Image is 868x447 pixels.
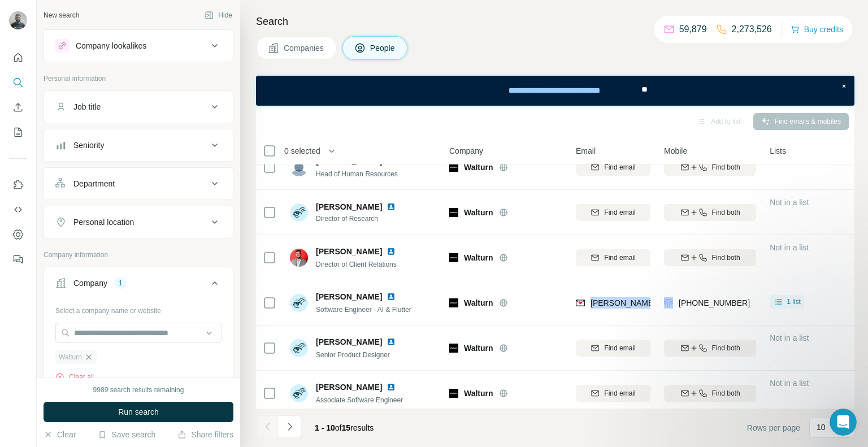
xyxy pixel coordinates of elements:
span: [PERSON_NAME] [316,201,382,212]
div: Select a company name or website [55,301,222,316]
span: Walturn [464,388,493,399]
div: 9989 search results remaining [93,385,184,395]
img: Avatar [290,384,308,402]
span: Not in a list [770,198,809,207]
span: Company [449,145,483,157]
div: Company [73,277,107,289]
button: Use Surfe API [9,199,27,220]
div: New search [44,10,79,20]
span: Walturn [464,162,493,173]
span: [PERSON_NAME] [316,291,382,302]
button: Enrich CSV [9,97,27,118]
button: Find email [576,159,650,176]
span: 1 list [787,297,801,307]
button: Save search [98,429,155,440]
span: Find both [712,388,740,398]
img: LinkedIn logo [387,247,396,256]
span: [PERSON_NAME][EMAIL_ADDRESS][DOMAIN_NAME] [591,298,789,307]
button: Find both [664,159,756,176]
button: Find both [664,385,756,402]
img: Avatar [290,249,308,267]
button: Search [9,72,27,93]
span: Find both [712,343,740,353]
button: Use Surfe on LinkedIn [9,175,27,195]
button: Company1 [44,270,233,301]
button: Quick start [9,47,27,68]
span: Director of Research [316,214,400,224]
button: Find email [576,385,650,402]
button: Job title [44,93,233,120]
img: LinkedIn logo [387,292,396,301]
span: Not in a list [770,333,809,342]
div: Department [73,178,115,189]
button: Dashboard [9,224,27,245]
img: Avatar [290,339,308,357]
span: Mobile [664,145,687,157]
div: Company lookalikes [76,40,146,51]
button: Hide [197,7,240,24]
span: of [335,423,342,432]
div: Job title [73,101,101,112]
span: Software Engineer - AI & Flutter [316,306,411,314]
button: Personal location [44,209,233,236]
button: Clear [44,429,76,440]
span: Email [576,145,596,157]
img: Logo of Walturn [449,389,458,398]
div: Seniority [73,140,104,151]
span: 15 [342,423,351,432]
span: Find both [712,162,740,172]
span: Find both [712,253,740,263]
span: Senior Product Designer [316,351,390,359]
button: Find email [576,340,650,357]
button: Find both [664,204,756,221]
img: Logo of Walturn [449,344,458,353]
span: Not in a list [770,243,809,252]
button: My lists [9,122,27,142]
button: Buy credits [791,21,843,37]
button: Share filters [177,429,233,440]
button: Seniority [44,132,233,159]
span: Lists [770,145,786,157]
button: Run search [44,402,233,422]
span: Walturn [464,207,493,218]
span: 0 selected [284,145,320,157]
span: Run search [118,406,159,418]
p: Company information [44,250,233,260]
img: Avatar [290,203,308,222]
button: Department [44,170,233,197]
span: [PERSON_NAME] [316,336,382,348]
p: 10 [817,422,826,433]
span: Rows per page [747,422,800,433]
img: provider forager logo [664,297,673,309]
span: Find email [604,388,635,398]
img: Avatar [290,158,308,176]
span: [PHONE_NUMBER] [679,298,750,307]
button: Find email [576,249,650,266]
img: Logo of Walturn [449,253,458,262]
span: Walturn [464,342,493,354]
span: Walturn [59,352,82,362]
img: LinkedIn logo [387,337,396,346]
span: Find email [604,253,635,263]
img: Logo of Walturn [449,298,458,307]
button: Navigate to next page [279,415,301,438]
button: Company lookalikes [44,32,233,59]
span: 1 - 10 [315,423,335,432]
p: 2,273,526 [732,23,772,36]
span: Head of Human Resources [316,170,398,178]
span: [PERSON_NAME] [316,246,382,257]
span: results [315,423,374,432]
button: Find both [664,249,756,266]
span: Walturn [464,297,493,309]
img: Avatar [290,294,308,312]
span: Find email [604,343,635,353]
img: provider findymail logo [576,297,585,309]
button: Find both [664,340,756,357]
iframe: Intercom live chat [830,409,857,436]
img: Avatar [9,11,27,29]
button: Feedback [9,249,27,270]
span: Companies [284,42,325,54]
img: LinkedIn logo [387,202,396,211]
